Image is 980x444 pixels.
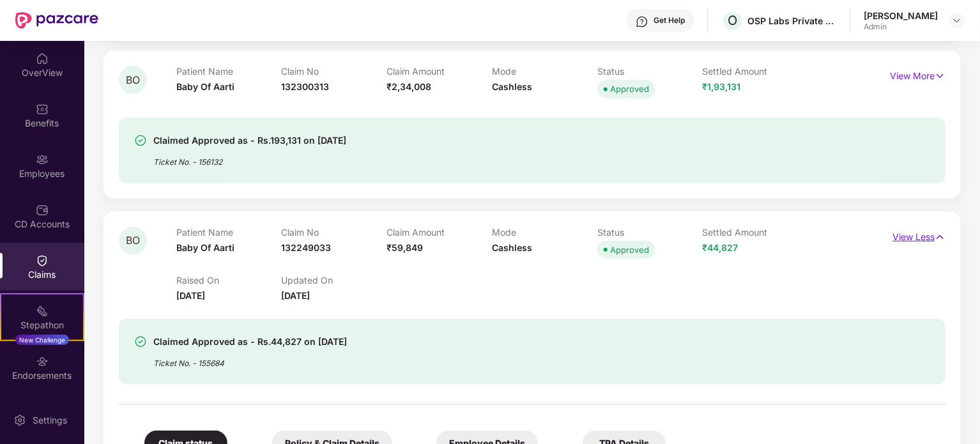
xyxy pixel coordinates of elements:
[126,75,140,86] span: BO
[492,242,532,253] span: Cashless
[387,227,492,238] p: Claim Amount
[36,52,49,65] img: svg+xml;base64,PHN2ZyBpZD0iSG9tZSIgeG1sbnM9Imh0dHA6Ly93d3cudzMub3JnLzIwMDAvc3ZnIiB3aWR0aD0iMjAiIG...
[282,81,330,92] span: 132300313
[610,243,649,256] div: Approved
[952,15,962,26] img: svg+xml;base64,PHN2ZyBpZD0iRHJvcGRvd24tMzJ4MzIiIHhtbG5zPSJodHRwOi8vd3d3LnczLm9yZy8yMDAwL3N2ZyIgd2...
[36,254,49,267] img: svg+xml;base64,PHN2ZyBpZD0iQ2xhaW0iIHhtbG5zPSJodHRwOi8vd3d3LnczLm9yZy8yMDAwL3N2ZyIgd2lkdGg9IjIwIi...
[15,12,98,29] img: New Pazcare Logo
[282,275,387,286] p: Updated On
[36,204,49,217] img: svg+xml;base64,PHN2ZyBpZD0iQ0RfQWNjb3VudHMiIGRhdGEtbmFtZT0iQ0QgQWNjb3VudHMiIHhtbG5zPSJodHRwOi8vd3...
[153,334,347,349] div: Claimed Approved as - Rs.44,827 on [DATE]
[890,66,946,83] p: View More
[282,290,310,301] span: [DATE]
[153,133,346,148] div: Claimed Approved as - Rs.193,131 on [DATE]
[13,414,26,427] img: svg+xml;base64,PHN2ZyBpZD0iU2V0dGluZy0yMHgyMCIgeG1sbnM9Imh0dHA6Ly93d3cudzMub3JnLzIwMDAvc3ZnIiB3aW...
[282,66,387,77] p: Claim No
[176,242,234,253] span: Baby Of Aarti
[636,15,648,28] img: svg+xml;base64,PHN2ZyBpZD0iSGVscC0zMngzMiIgeG1sbnM9Imh0dHA6Ly93d3cudzMub3JnLzIwMDAvc3ZnIiB3aWR0aD...
[36,103,49,116] img: svg+xml;base64,PHN2ZyBpZD0iQmVuZWZpdHMiIHhtbG5zPSJodHRwOi8vd3d3LnczLm9yZy8yMDAwL3N2ZyIgd2lkdGg9Ij...
[387,66,492,77] p: Claim Amount
[654,15,685,26] div: Get Help
[282,242,332,253] span: 132249033
[176,227,282,238] p: Patient Name
[126,235,140,246] span: BO
[703,81,741,92] span: ₹1,93,131
[864,10,938,22] div: [PERSON_NAME]
[176,290,205,301] span: [DATE]
[892,227,946,244] p: View Less
[282,227,387,238] p: Claim No
[134,335,147,348] img: svg+xml;base64,PHN2ZyBpZD0iU3VjY2Vzcy0zMngzMiIgeG1sbnM9Imh0dHA6Ly93d3cudzMub3JnLzIwMDAvc3ZnIiB3aW...
[597,227,703,238] p: Status
[610,82,649,95] div: Approved
[597,66,703,77] p: Status
[176,275,282,286] p: Raised On
[935,69,946,83] img: svg+xml;base64,PHN2ZyB4bWxucz0iaHR0cDovL3d3dy53My5vcmcvMjAwMC9zdmciIHdpZHRoPSIxNyIgaGVpZ2h0PSIxNy...
[1,319,83,332] div: Stepathon
[747,15,837,27] div: OSP Labs Private Limited
[703,66,808,77] p: Settled Amount
[36,153,49,166] img: svg+xml;base64,PHN2ZyBpZD0iRW1wbG95ZWVzIiB4bWxucz0iaHR0cDovL3d3dy53My5vcmcvMjAwMC9zdmciIHdpZHRoPS...
[153,148,346,168] div: Ticket No. - 156132
[29,414,71,427] div: Settings
[153,349,347,369] div: Ticket No. - 155684
[492,81,532,92] span: Cashless
[36,355,49,368] img: svg+xml;base64,PHN2ZyBpZD0iRW5kb3JzZW1lbnRzIiB4bWxucz0iaHR0cDovL3d3dy53My5vcmcvMjAwMC9zdmciIHdpZH...
[864,22,938,32] div: Admin
[134,134,147,147] img: svg+xml;base64,PHN2ZyBpZD0iU3VjY2Vzcy0zMngzMiIgeG1sbnM9Imh0dHA6Ly93d3cudzMub3JnLzIwMDAvc3ZnIiB3aW...
[492,66,597,77] p: Mode
[176,81,234,92] span: Baby Of Aarti
[36,305,49,318] img: svg+xml;base64,PHN2ZyB4bWxucz0iaHR0cDovL3d3dy53My5vcmcvMjAwMC9zdmciIHdpZHRoPSIyMSIgaGVpZ2h0PSIyMC...
[703,227,808,238] p: Settled Amount
[492,227,597,238] p: Mode
[703,242,739,253] span: ₹44,827
[728,13,737,28] span: O
[176,66,282,77] p: Patient Name
[15,335,69,345] div: New Challenge
[387,242,423,253] span: ₹59,849
[935,230,946,244] img: svg+xml;base64,PHN2ZyB4bWxucz0iaHR0cDovL3d3dy53My5vcmcvMjAwMC9zdmciIHdpZHRoPSIxNyIgaGVpZ2h0PSIxNy...
[387,81,431,92] span: ₹2,34,008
